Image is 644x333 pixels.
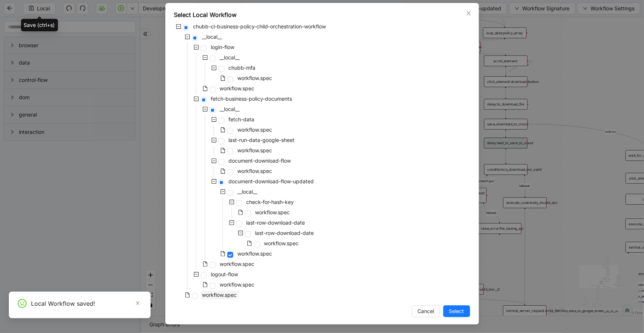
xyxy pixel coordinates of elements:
[31,299,142,308] div: Local Workflow saved!
[220,106,240,112] span: __local__
[254,229,316,237] span: last-row-download-date
[236,146,274,155] span: workflow.spec
[229,220,234,225] span: minus-square
[238,126,272,133] span: workflow.spec
[227,115,256,124] span: fetch-data
[229,200,234,205] span: minus-square
[247,219,305,226] span: last-row-download-date
[238,147,272,153] span: workflow.spec
[220,148,225,153] span: file
[192,22,328,31] span: chubb-cl-business-policy-child-orchestration-workflow
[201,291,238,299] span: workflow.spec
[236,125,274,134] span: workflow.spec
[211,96,292,102] span: fetch-business-policy-documents
[238,75,272,81] span: workflow.spec
[443,305,470,317] button: Select
[211,138,217,143] span: minus-square
[229,137,295,143] span: last-run-data-google-sheet
[211,44,235,50] span: login-flow
[229,178,314,184] span: document-download-flow-updated
[245,218,307,227] span: last-row-download-date
[21,19,58,31] div: Save (ctrl+s)
[220,85,255,91] span: workflow.spec
[254,208,292,217] span: workflow.spec
[236,187,259,196] span: __local__
[203,282,208,287] span: file
[193,23,326,30] span: chubb-cl-business-policy-child-orchestration-workflow
[185,292,190,298] span: file
[247,199,294,205] span: check-for-hash-key
[194,272,199,277] span: minus-square
[236,249,274,258] span: workflow.spec
[238,168,272,174] span: workflow.spec
[18,299,27,308] span: smile
[418,307,434,315] span: Cancel
[218,84,256,93] span: workflow.spec
[245,198,296,207] span: check-for-hash-key
[194,96,199,101] span: minus-square
[465,9,473,17] button: Close
[238,250,272,257] span: workflow.spec
[227,136,296,145] span: last-run-data-google-sheet
[210,94,294,103] span: fetch-business-policy-documents
[218,280,256,289] span: workflow.spec
[210,43,236,52] span: login-flow
[238,230,243,236] span: minus-square
[211,179,217,184] span: minus-square
[466,10,472,16] span: close
[211,158,217,163] span: minus-square
[211,271,238,277] span: logout-flow
[263,239,300,248] span: workflow.spec
[210,270,240,279] span: logout-flow
[220,261,255,267] span: workflow.spec
[227,156,293,165] span: document-download-flow
[220,281,255,288] span: workflow.spec
[264,240,299,246] span: workflow.spec
[203,261,208,267] span: file
[247,241,252,246] span: file
[238,210,243,215] span: file
[220,189,225,194] span: minus-square
[412,305,440,317] button: Cancel
[218,260,256,268] span: workflow.spec
[211,117,217,122] span: minus-square
[227,177,316,186] span: document-download-flow-updated
[255,230,314,236] span: last-row-download-date
[202,292,237,298] span: workflow.spec
[238,188,258,195] span: __local__
[229,65,256,71] span: chubb-mfa
[220,169,225,174] span: file
[176,24,181,29] span: minus-square
[185,34,190,39] span: minus-square
[229,116,255,122] span: fetch-data
[220,54,240,60] span: __local__
[220,251,225,256] span: file
[202,34,222,40] span: __local__
[203,86,208,91] span: file
[194,45,199,50] span: minus-square
[220,127,225,132] span: file
[449,307,464,315] span: Select
[236,167,274,176] span: workflow.spec
[201,32,224,41] span: __local__
[218,53,241,62] span: __local__
[227,63,257,72] span: chubb-mfa
[236,74,274,83] span: workflow.spec
[203,107,208,112] span: minus-square
[211,65,217,70] span: minus-square
[174,10,470,19] div: Select Local Workflow
[218,105,241,114] span: __local__
[255,209,290,215] span: workflow.spec
[220,76,225,81] span: file
[135,301,140,306] span: close
[229,157,291,164] span: document-download-flow
[203,55,208,60] span: minus-square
